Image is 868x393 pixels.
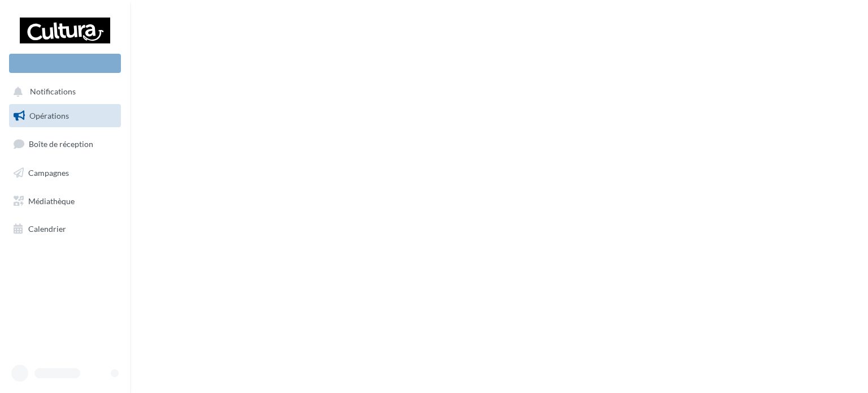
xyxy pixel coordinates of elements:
a: Campagnes [7,161,123,185]
span: Médiathèque [28,196,75,205]
span: Opérations [29,111,69,120]
a: Médiathèque [7,189,123,213]
span: Calendrier [28,224,66,234]
a: Boîte de réception [7,132,123,156]
a: Opérations [7,104,123,128]
span: Boîte de réception [29,139,93,149]
div: Nouvelle campagne [9,54,121,73]
span: Notifications [30,87,76,97]
span: Campagnes [28,168,69,178]
a: Calendrier [7,217,123,241]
